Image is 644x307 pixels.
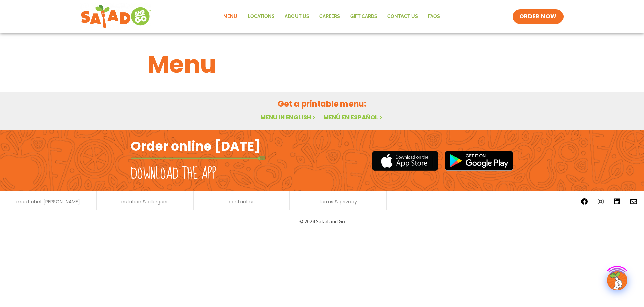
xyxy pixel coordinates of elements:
h1: Menu [147,46,497,82]
a: ORDER NOW [513,9,563,24]
img: google_play [445,151,513,171]
h2: Get a printable menu: [147,98,497,110]
a: Locations [243,9,280,24]
p: © 2024 Salad and Go [134,217,510,226]
a: Menú en español [323,113,384,121]
img: fork [131,156,265,160]
a: Menu in English [260,113,317,121]
nav: Menu [218,9,445,24]
a: GIFT CARDS [345,9,382,24]
span: ORDER NOW [519,13,557,21]
a: About Us [280,9,314,24]
a: contact us [229,199,255,204]
a: terms & privacy [319,199,357,204]
h2: Order online [DATE] [131,138,261,154]
a: nutrition & allergens [121,199,169,204]
img: new-SAG-logo-768×292 [80,3,151,30]
img: appstore [372,150,438,172]
a: FAQs [423,9,445,24]
a: Menu [218,9,243,24]
a: meet chef [PERSON_NAME] [16,199,80,204]
a: Careers [314,9,345,24]
h2: Download the app [131,165,216,183]
a: Contact Us [382,9,423,24]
